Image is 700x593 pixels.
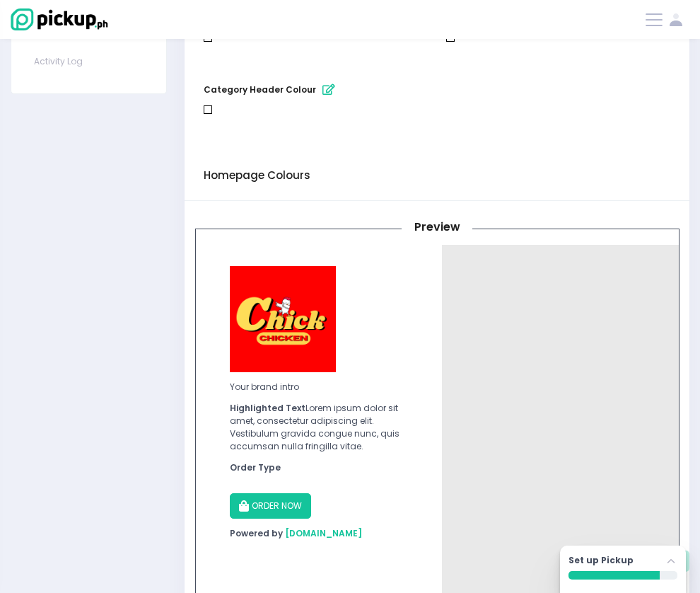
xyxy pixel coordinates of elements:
[230,402,305,414] b: Highlighted Text
[204,84,316,96] span: category header colour
[230,402,408,453] div: Lorem ipsum dolor sit amet, consectetur adipiscing elit. Vestibulum gravida congue nunc, quis acc...
[230,266,336,372] img: Chick Chicken
[204,156,310,196] div: Homepage Colours
[568,554,634,567] label: Set up Pickup
[230,461,408,474] div: Order Type
[230,381,408,393] div: Your brand intro
[21,49,155,74] a: Activity Log
[285,527,362,539] a: [DOMAIN_NAME]
[318,79,339,100] button: category header colour
[230,527,408,540] div: Powered by
[414,218,460,234] span: preview
[4,6,110,33] img: logo
[230,493,311,519] button: ORDER NOW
